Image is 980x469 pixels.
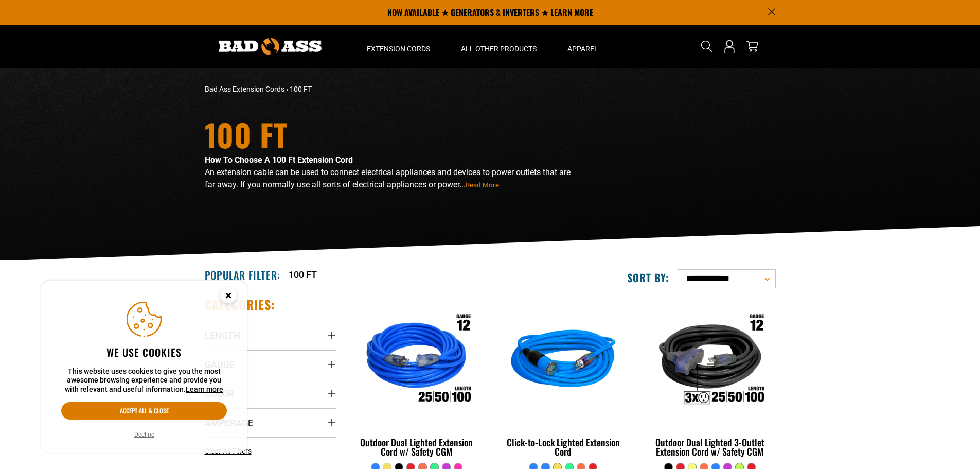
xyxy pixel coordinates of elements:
label: Sort by: [627,271,669,284]
span: Clear All Filters [205,447,252,455]
strong: How To Choose A 100 Ft Extension Cord [205,155,353,165]
span: Apparel [567,44,598,54]
img: Outdoor Dual Lighted 3-Outlet Extension Cord w/ Safety CGM [645,302,775,420]
summary: Extension Cords [351,25,446,68]
img: Bad Ass Extension Cords [219,38,322,55]
h2: Popular Filter: [205,268,280,282]
div: Outdoor Dual Lighted Extension Cord w/ Safety CGM [351,438,483,456]
summary: Apparel [552,25,614,68]
p: This website uses cookies to give you the most awesome browsing experience and provide you with r... [61,367,227,394]
img: blue [498,302,628,420]
p: An extension cable can be used to connect electrical appliances and devices to power outlets that... [205,166,580,191]
summary: All Other Products [446,25,552,68]
h2: We use cookies [61,345,227,359]
summary: Color [205,379,336,408]
a: Outdoor Dual Lighted 3-Outlet Extension Cord w/ Safety CGM Outdoor Dual Lighted 3-Outlet Extensio... [644,297,775,462]
button: Decline [131,429,157,440]
span: 100 FT [290,85,312,93]
summary: Gauge [205,350,336,379]
a: Bad Ass Extension Cords [205,85,284,93]
summary: Search [699,38,715,55]
aside: Cookie Consent [41,281,247,453]
span: All Other Products [461,44,537,54]
summary: Length [205,321,336,350]
summary: Amperage [205,408,336,437]
button: Accept all & close [61,402,227,420]
span: Read More [466,181,499,189]
a: blue Click-to-Lock Lighted Extension Cord [497,297,629,462]
a: Outdoor Dual Lighted Extension Cord w/ Safety CGM Outdoor Dual Lighted Extension Cord w/ Safety CGM [351,297,483,462]
img: Outdoor Dual Lighted Extension Cord w/ Safety CGM [352,302,482,420]
div: Click-to-Lock Lighted Extension Cord [497,438,629,456]
nav: breadcrumbs [205,84,580,95]
a: 100 FT [289,268,317,282]
span: › [286,85,288,93]
a: Learn more [186,385,223,393]
div: Outdoor Dual Lighted 3-Outlet Extension Cord w/ Safety CGM [644,438,775,456]
h1: 100 FT [205,119,580,150]
span: Extension Cords [367,44,430,54]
